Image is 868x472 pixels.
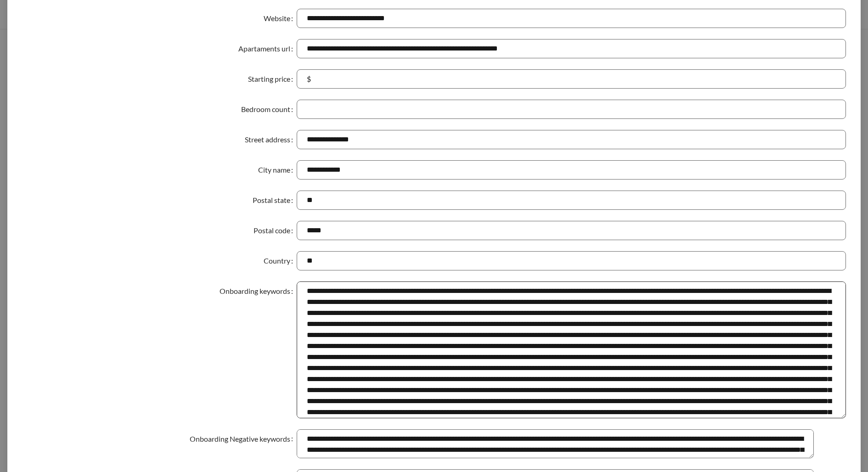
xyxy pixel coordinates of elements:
[297,429,814,458] textarea: Onboarding Negative keywords
[297,251,846,270] input: Country
[297,9,846,28] input: Website
[297,130,846,149] input: Street address
[264,251,297,270] label: Country
[297,281,846,418] textarea: Onboarding keywords
[254,221,297,240] label: Postal code
[297,221,846,240] input: Postal code
[220,281,297,301] label: Onboarding keywords
[245,130,297,149] label: Street address
[248,69,297,89] label: Starting price
[253,191,297,210] label: Postal state
[264,9,297,28] label: Website
[190,429,297,449] label: Onboarding Negative keywords
[307,73,311,84] span: $
[297,100,846,119] input: Bedroom count
[238,39,297,58] label: Apartaments url
[313,73,836,84] input: Starting price
[297,39,846,58] input: Apartaments url
[297,160,846,180] input: City name
[297,191,846,210] input: Postal state
[241,100,297,119] label: Bedroom count
[258,160,297,180] label: City name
